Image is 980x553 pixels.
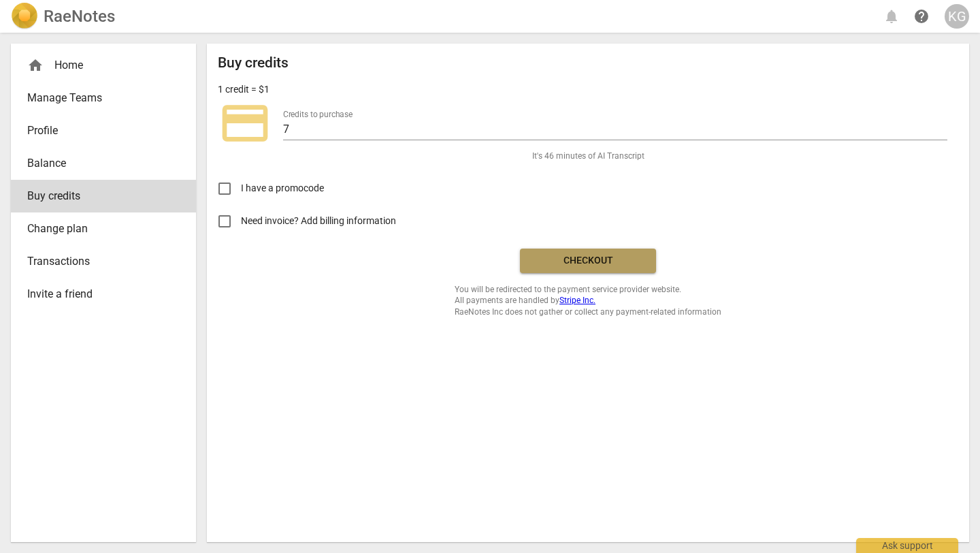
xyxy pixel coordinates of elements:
span: Change plan [27,221,169,237]
div: Home [27,57,169,74]
a: Stripe Inc. [559,296,595,305]
span: Manage Teams [27,90,169,106]
a: Change plan [11,212,196,245]
a: Profile [11,114,196,147]
a: Manage Teams [11,82,196,114]
img: Logo [11,3,38,30]
span: Invite a friend [27,286,169,302]
span: home [27,57,44,74]
a: Transactions [11,245,196,278]
a: Help [909,4,934,29]
button: KG [945,4,969,29]
div: Home [11,49,196,82]
span: Profile [27,123,169,139]
span: Balance [27,155,169,172]
span: help [913,8,930,25]
button: Checkout [520,249,656,273]
h2: RaeNotes [44,7,115,26]
a: Buy credits [11,180,196,212]
a: LogoRaeNotes [11,3,115,30]
span: I have a promocode [241,181,324,195]
h2: Buy credits [218,54,289,72]
span: It's 46 minutes of AI Transcript [532,151,644,162]
a: Invite a friend [11,278,196,311]
p: 1 credit = $1 [218,82,269,97]
span: Checkout [531,254,645,268]
span: You will be redirected to the payment service provider website. All payments are handled by RaeNo... [455,284,721,318]
span: Buy credits [27,188,169,204]
span: credit_card [218,96,272,151]
span: Transactions [27,253,169,270]
div: Ask support [856,538,958,553]
a: Balance [11,147,196,180]
span: Need invoice? Add billing information [241,214,398,228]
label: Credits to purchase [283,110,353,118]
